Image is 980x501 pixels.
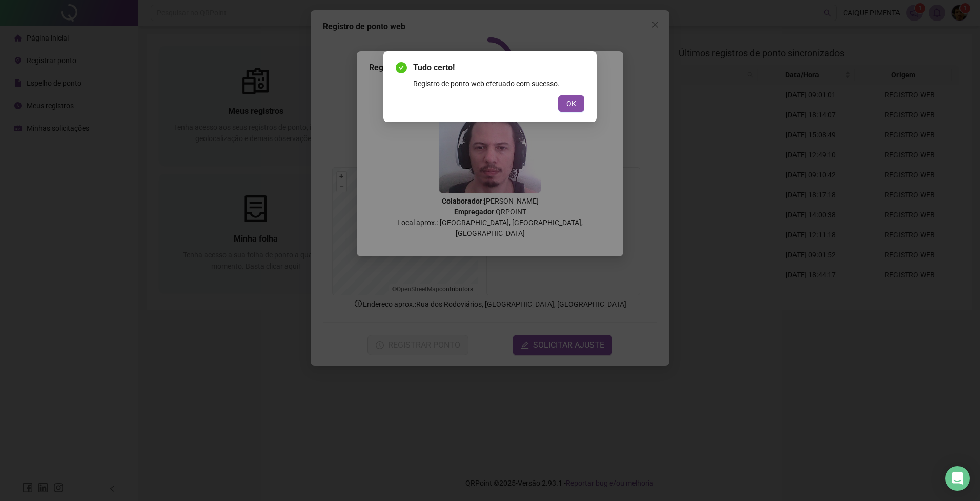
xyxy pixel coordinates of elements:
[558,95,584,112] button: OK
[566,98,576,109] span: OK
[945,466,970,491] div: Open Intercom Messenger
[413,78,584,89] div: Registro de ponto web efetuado com sucesso.
[396,62,407,73] span: check-circle
[413,62,584,74] span: Tudo certo!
